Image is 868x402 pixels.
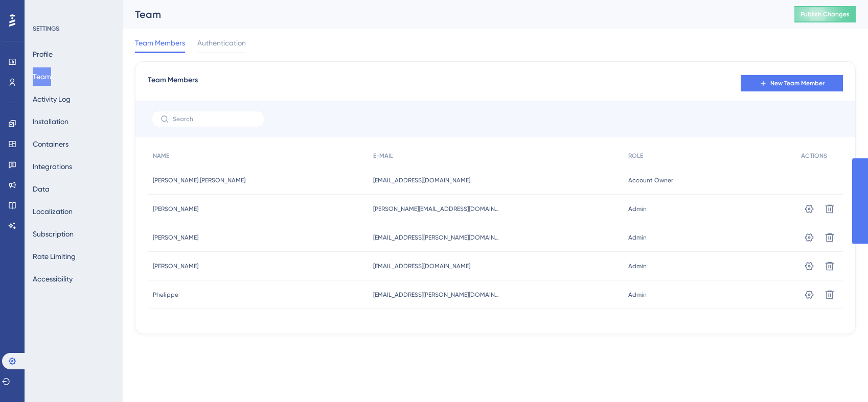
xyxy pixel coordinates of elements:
button: Containers [33,135,68,153]
span: Authentication [197,37,246,49]
button: Publish Changes [794,6,856,22]
button: Accessibility [33,270,73,288]
input: Search [173,115,256,123]
span: [EMAIL_ADDRESS][DOMAIN_NAME] [373,262,470,270]
span: [PERSON_NAME] [PERSON_NAME] [153,176,245,184]
span: Team Members [148,74,198,92]
button: Localization [33,202,73,221]
button: Data [33,180,50,198]
span: [PERSON_NAME][EMAIL_ADDRESS][DOMAIN_NAME] [373,205,501,213]
iframe: UserGuiding AI Assistant Launcher [825,362,856,392]
span: Publish Changes [801,10,850,18]
span: E-MAIL [373,152,393,160]
button: Installation [33,112,68,131]
button: Team [33,67,51,86]
button: Subscription [33,225,74,243]
span: [EMAIL_ADDRESS][PERSON_NAME][DOMAIN_NAME] [373,233,501,242]
span: Admin [628,262,647,270]
span: ACTIONS [801,152,827,160]
span: Admin [628,205,647,213]
span: Admin [628,291,647,299]
span: [PERSON_NAME] [153,262,198,270]
div: SETTINGS [33,25,116,33]
span: Account Owner [628,176,673,184]
span: NAME [153,152,169,160]
span: New Team Member [770,79,825,87]
span: Phelippe [153,291,178,299]
span: [EMAIL_ADDRESS][PERSON_NAME][DOMAIN_NAME] [373,291,501,299]
span: ROLE [628,152,643,160]
button: Activity Log [33,90,71,108]
button: Profile [33,45,53,63]
span: Team Members [135,37,185,49]
span: Admin [628,233,647,242]
div: Team [135,7,769,21]
span: [EMAIL_ADDRESS][DOMAIN_NAME] [373,176,470,184]
button: Integrations [33,157,72,176]
button: Rate Limiting [33,247,76,266]
span: [PERSON_NAME] [153,233,198,242]
button: New Team Member [741,75,843,91]
span: [PERSON_NAME] [153,205,198,213]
